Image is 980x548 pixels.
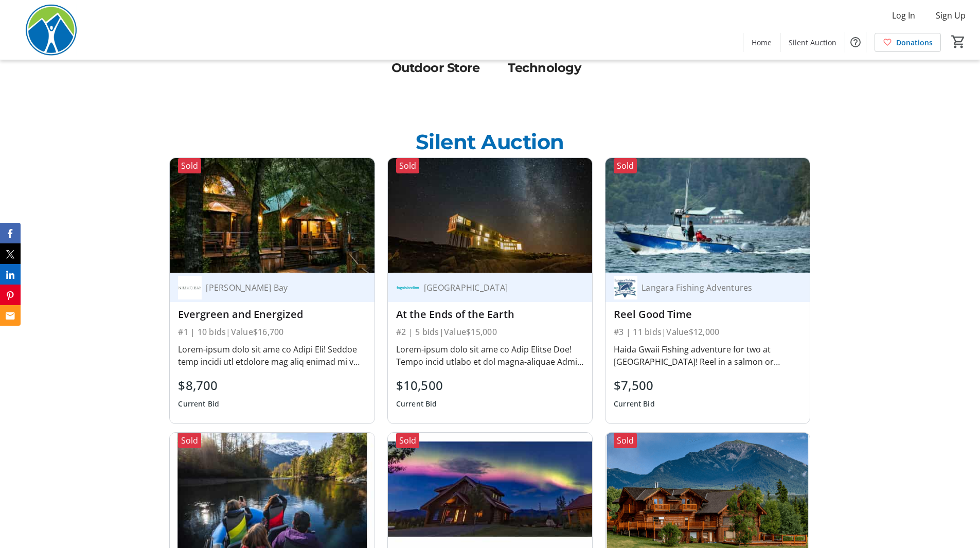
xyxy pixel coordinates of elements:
[178,325,366,339] div: #1 | 10 bids | Value $16,700
[780,33,845,52] a: Silent Auction
[614,343,801,368] div: Haida Gwaii Fishing adventure for two at [GEOGRAPHIC_DATA]! Reel in a salmon or halibut, watch fo...
[420,282,572,293] div: [GEOGRAPHIC_DATA]
[896,37,933,48] span: Donations
[178,433,201,448] div: Sold
[396,276,420,299] img: Fogo Island Inn
[178,395,219,413] div: Current Bid
[396,343,584,368] div: Lorem-ipsum dolo sit ame co Adip Elitse Doe! Tempo incid utlabo et dol magna-aliquae Admi Veniam ...
[637,282,789,293] div: Langara Fishing Adventures
[614,433,637,448] div: Sold
[789,37,836,48] span: Silent Auction
[416,127,564,157] div: Silent Auction
[614,276,637,299] img: Langara Fishing Adventures
[884,7,923,24] button: Log In
[388,158,592,273] img: At the Ends of the Earth
[396,395,443,413] div: Current Bid
[752,37,772,48] span: Home
[178,343,366,368] div: Lorem-ipsum dolo sit ame co Adipi Eli! Seddoe temp incidi utl etdolore mag aliq enimad mi v quisn...
[202,282,353,293] div: [PERSON_NAME] Bay
[388,433,592,547] img: Discover the Yukon
[396,376,443,395] div: $10,500
[743,33,780,52] a: Home
[605,433,810,547] img: Restorative Ranch Retreat
[396,308,584,321] div: At the Ends of the Earth
[928,7,974,24] button: Sign Up
[875,33,941,52] a: Donations
[6,4,98,56] img: Power To Be's Logo
[614,158,637,173] div: Sold
[614,395,655,413] div: Current Bid
[396,158,419,173] div: Sold
[614,325,801,339] div: #3 | 11 bids | Value $12,000
[614,376,655,395] div: $7,500
[178,376,219,395] div: $8,700
[396,325,584,339] div: #2 | 5 bids | Value $15,000
[396,433,419,448] div: Sold
[170,433,374,547] img: Bella Coola Explorer
[614,308,801,321] div: Reel Good Time
[845,32,866,52] button: Help
[605,158,810,273] img: Reel Good Time
[178,308,366,321] div: Evergreen and Energized
[178,158,201,173] div: Sold
[949,32,968,51] button: Cart
[170,158,374,273] img: Evergreen and Energized
[936,9,966,22] span: Sign Up
[178,276,202,299] img: Nimmo Bay
[892,9,915,22] span: Log In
